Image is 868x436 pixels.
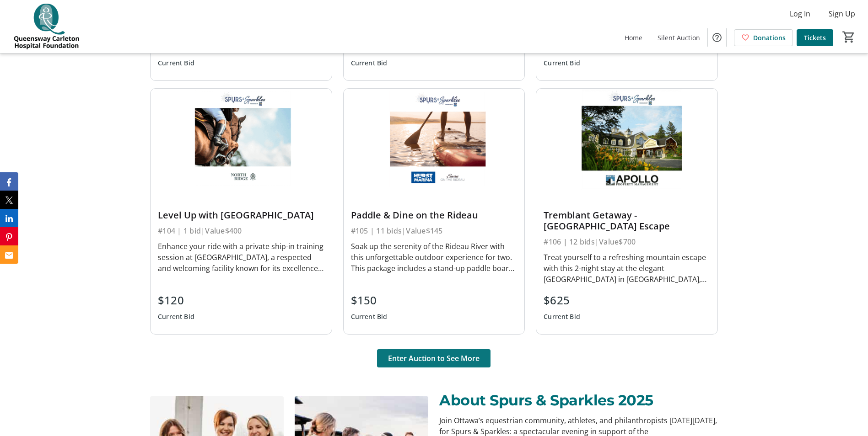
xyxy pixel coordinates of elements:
[377,349,491,367] button: Enter Auction to See More
[158,210,324,221] div: Level Up with [GEOGRAPHIC_DATA]
[625,33,642,43] span: Home
[544,252,710,285] div: Treat yourself to a refreshing mountain escape with this 2-night stay at the elegant [GEOGRAPHIC_...
[797,29,833,46] a: Tickets
[158,224,324,237] div: #104 | 1 bid | Value $400
[439,389,717,411] p: About Spurs & Sparkles 2025
[544,235,710,248] div: #106 | 12 bids | Value $700
[617,29,650,46] a: Home
[544,308,580,325] div: Current Bid
[841,29,857,45] button: Cart
[734,29,793,46] a: Donations
[388,353,480,364] span: Enter Auction to See More
[351,308,388,325] div: Current Bid
[351,224,518,237] div: #105 | 11 bids | Value $145
[351,55,388,71] div: Current Bid
[782,6,818,21] button: Log In
[158,308,194,325] div: Current Bid
[658,33,700,43] span: Silent Auction
[5,4,87,49] img: QCH Foundation's Logo
[344,89,525,190] img: Paddle & Dine on the Rideau
[650,29,707,46] a: Silent Auction
[790,8,810,19] span: Log In
[804,33,826,43] span: Tickets
[536,89,717,190] img: Tremblant Getaway - Chateau Beauvallon Escape
[351,210,518,221] div: Paddle & Dine on the Rideau
[821,6,863,21] button: Sign Up
[544,292,580,308] div: $625
[158,241,324,274] div: Enhance your ride with a private ship-in training session at [GEOGRAPHIC_DATA], a respected and w...
[544,210,710,232] div: Tremblant Getaway - [GEOGRAPHIC_DATA] Escape
[351,292,388,308] div: $150
[351,241,518,274] div: Soak up the serenity of the Rideau River with this unforgettable outdoor experience for two. This...
[544,55,580,71] div: Current Bid
[829,8,855,19] span: Sign Up
[151,89,332,190] img: Level Up with Northridge Farm
[753,33,786,43] span: Donations
[158,292,194,308] div: $120
[708,28,726,47] button: Help
[158,55,194,71] div: Current Bid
